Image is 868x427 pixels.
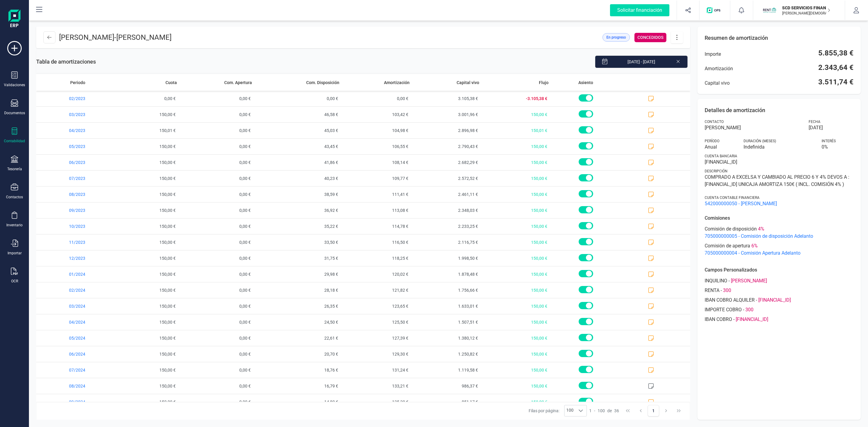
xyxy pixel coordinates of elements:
[36,266,110,282] span: 01/2024
[482,314,551,330] span: 150,00 €
[705,225,757,233] span: Comisión de disposición
[70,80,85,86] span: Periodo
[607,408,612,414] span: de
[179,171,254,186] span: 0,00 €
[482,266,551,282] span: 150,00 €
[648,405,659,416] button: Page 1
[731,277,767,284] span: [PERSON_NAME]
[705,154,737,159] span: Cuenta bancaria
[412,362,482,378] span: 1.119,58 €
[744,143,814,151] span: Indefinida
[179,282,254,298] span: 0,00 €
[412,139,482,154] span: 2.790,43 €
[36,203,110,218] span: 09/2023
[809,124,823,131] span: [DATE]
[760,1,838,20] button: SCSCD SERVICIOS FINANCIEROS SL[PERSON_NAME][DEMOGRAPHIC_DATA][DEMOGRAPHIC_DATA]
[342,187,412,202] span: 111,41 €
[705,306,854,313] div: -
[110,362,179,378] span: 150,00 €
[110,330,179,346] span: 150,00 €
[179,139,254,154] span: 0,00 €
[306,80,339,86] span: Com. Disposición
[179,346,254,362] span: 0,00 €
[705,80,730,87] span: Capital vivo
[179,314,254,330] span: 0,00 €
[36,218,110,234] span: 10/2023
[482,378,551,394] span: 150,00 €
[412,314,482,330] span: 1.507,51 €
[482,234,551,250] span: 150,00 €
[412,394,482,410] span: 851,17 €
[342,282,412,298] span: 121,82 €
[705,242,750,250] span: Comisión de apertura
[59,33,171,42] p: [PERSON_NAME] -
[36,346,110,362] span: 06/2024
[758,297,791,304] span: [FINANCIAL_ID]
[412,282,482,298] span: 1.756,66 €
[412,298,482,314] span: 1.633,01 €
[705,169,728,174] span: Descripción
[179,91,254,106] span: 0,00 €
[110,187,179,202] span: 150,00 €
[705,233,854,240] span: 705000000005 - Comisión de disposición Adelanto
[179,203,254,218] span: 0,00 €
[412,155,482,170] span: 2.682,29 €
[36,314,110,330] span: 04/2024
[578,80,593,86] span: Asiento
[254,171,342,186] span: 40,23 €
[782,5,830,11] p: SCD SERVICIOS FINANCIEROS SL
[110,298,179,314] span: 150,00 €
[342,218,412,234] span: 114,78 €
[254,218,342,234] span: 35,22 €
[705,306,742,313] span: IMPORTE COBRO
[342,330,412,346] span: 127,39 €
[705,316,854,323] div: -
[36,394,110,410] span: 09/2024
[589,408,619,414] div: -
[482,155,551,170] span: 150,00 €
[705,159,854,166] span: [FINANCIAL_ID]
[179,362,254,378] span: 0,00 €
[36,298,110,314] span: 03/2024
[165,80,177,86] span: Cuota
[342,298,412,314] span: 123,65 €
[565,405,575,416] span: 100
[110,123,179,138] span: 150,01 €
[179,266,254,282] span: 0,00 €
[179,187,254,202] span: 0,00 €
[745,306,753,313] span: 300
[110,139,179,154] span: 150,00 €
[482,298,551,314] span: 150,00 €
[342,314,412,330] span: 125,50 €
[4,139,25,143] div: Contabilidad
[705,174,854,188] span: COMPRADO A EXCELSA Y CAMBIADO AL PRECIO 6 Y 4% DEVOS A : [FINANCIAL_ID] UNICAJA AMORTIZA 150€ ( I...
[705,195,759,200] span: Cuenta contable financiera
[254,139,342,154] span: 43,45 €
[254,266,342,282] span: 29,98 €
[705,65,733,72] span: Amortización
[36,378,110,394] span: 08/2024
[705,51,721,58] span: Importe
[342,378,412,394] span: 133,21 €
[482,107,551,122] span: 150,00 €
[482,91,551,106] span: -3.105,38 €
[36,330,110,346] span: 05/2024
[589,408,592,414] span: 1
[703,1,726,20] button: Logo de OPS
[818,63,854,72] span: 2.343,64 €
[412,234,482,250] span: 2.116,75 €
[603,1,677,20] button: Solicitar financiación
[822,143,854,151] span: 0 %
[705,266,854,274] p: Campos Personalizados
[179,218,254,234] span: 0,00 €
[412,171,482,186] span: 2.572,52 €
[254,282,342,298] span: 28,18 €
[254,155,342,170] span: 41,86 €
[110,394,179,410] span: 150,00 €
[751,242,758,250] span: 6 %
[254,298,342,314] span: 26,35 €
[110,282,179,298] span: 150,00 €
[744,139,776,143] span: Duración (MESES)
[254,250,342,266] span: 31,75 €
[705,119,724,124] span: Contacto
